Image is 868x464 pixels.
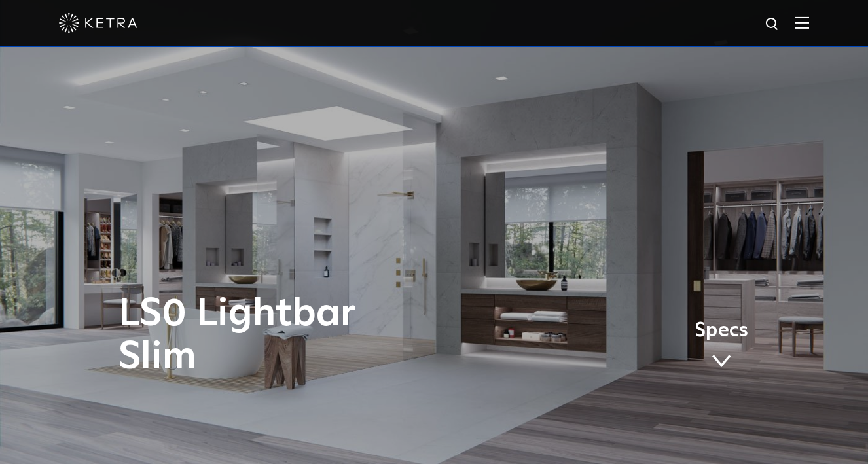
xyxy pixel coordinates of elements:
img: search icon [765,16,781,33]
img: Hamburger%20Nav.svg [795,16,809,29]
span: Specs [695,321,748,340]
img: ketra-logo-2019-white [59,13,137,33]
h1: LS0 Lightbar Slim [118,293,488,379]
a: Specs [695,321,748,372]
